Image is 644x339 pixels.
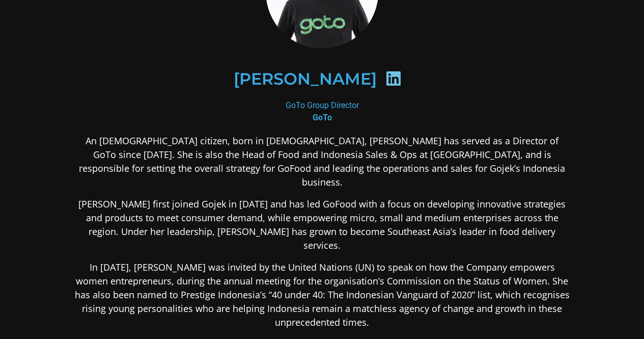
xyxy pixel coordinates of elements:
p: An [DEMOGRAPHIC_DATA] citizen, born in [DEMOGRAPHIC_DATA], [PERSON_NAME] has served as a Director... [75,134,570,189]
h2: [PERSON_NAME] [233,71,376,87]
p: In [DATE], [PERSON_NAME] was invited by the United Nations (UN) to speak on how the Company empow... [75,260,570,329]
p: [PERSON_NAME] first joined Gojek in [DATE] and has led GoFood with a focus on developing innovati... [75,197,570,252]
b: GoTo [313,113,332,122]
div: GoTo Group Director [75,99,570,124]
